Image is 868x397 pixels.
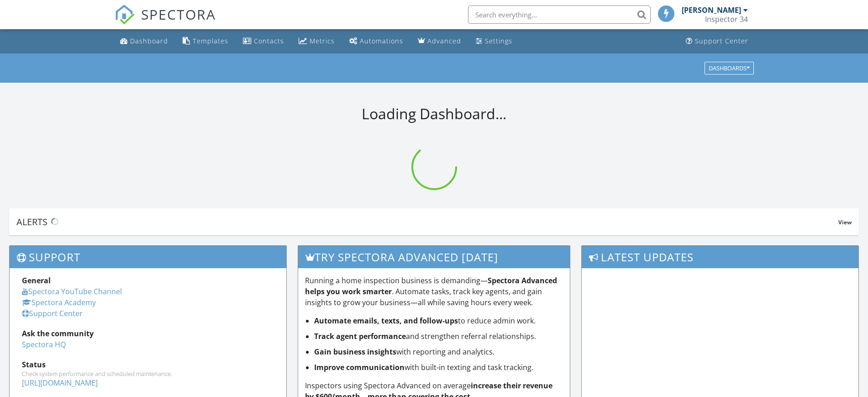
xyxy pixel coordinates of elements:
[115,5,135,25] img: The Best Home Inspection Software - Spectora
[116,33,172,50] a: Dashboard
[22,286,122,296] a: Spectora YouTube Channel
[239,33,288,50] a: Contacts
[16,216,838,228] div: Alerts
[705,62,754,74] button: Dashboards
[22,378,98,388] a: [URL][DOMAIN_NAME]
[305,275,557,296] strong: Spectora Advanced helps you work smarter
[838,218,852,226] span: View
[179,33,232,50] a: Templates
[682,5,741,15] div: [PERSON_NAME]
[705,15,748,24] div: Inspector 34
[472,33,516,50] a: Settings
[314,347,396,357] strong: Gain business insights
[295,33,338,50] a: Metrics
[314,346,563,357] li: with reporting and analytics.
[485,37,512,45] div: Settings
[414,33,465,50] a: Advanced
[709,65,750,71] div: Dashboards
[298,246,569,268] h3: Try spectora advanced [DATE]
[22,328,274,339] div: Ask the community
[360,37,403,45] div: Automations
[22,359,274,370] div: Status
[314,362,563,373] li: with built-in texting and task tracking.
[346,33,407,50] a: Automations (Basic)
[582,246,858,268] h3: Latest Updates
[22,308,83,318] a: Support Center
[22,339,66,349] a: Spectora HQ
[10,246,286,268] h3: Support
[468,5,651,24] input: Search everything...
[427,37,461,45] div: Advanced
[141,5,216,24] span: SPECTORA
[314,316,458,326] strong: Automate emails, texts, and follow-ups
[695,37,748,45] div: Support Center
[314,331,563,342] li: and strengthen referral relationships.
[22,275,51,286] strong: General
[193,37,228,45] div: Templates
[22,297,96,307] a: Spectora Academy
[305,275,563,308] p: Running a home inspection business is demanding— . Automate tasks, track key agents, and gain ins...
[115,12,216,32] a: SPECTORA
[254,37,284,45] div: Contacts
[314,331,406,341] strong: Track agent performance
[682,33,752,50] a: Support Center
[314,362,405,372] strong: Improve communication
[130,37,168,45] div: Dashboard
[314,315,563,326] li: to reduce admin work.
[22,370,274,377] div: Check system performance and scheduled maintenance.
[310,37,335,45] div: Metrics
